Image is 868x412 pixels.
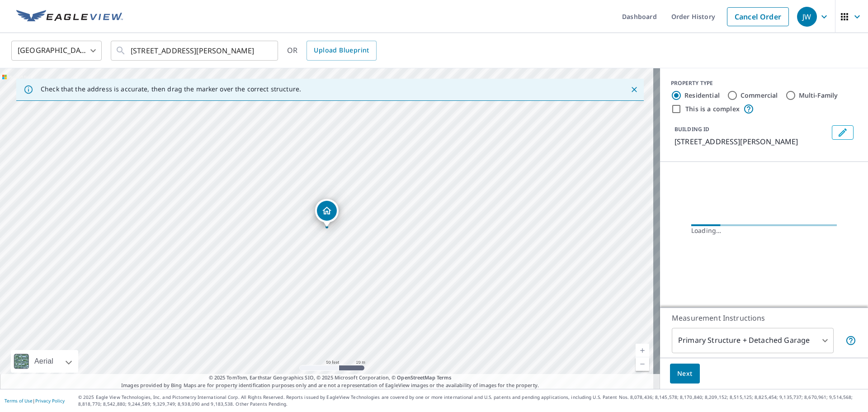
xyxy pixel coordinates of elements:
[684,91,720,100] label: Residential
[797,7,817,27] div: JW
[675,136,828,147] p: [STREET_ADDRESS][PERSON_NAME]
[11,38,102,63] div: [GEOGRAPHIC_DATA]
[685,104,740,114] label: This is a complex
[314,45,369,56] span: Upload Blueprint
[5,398,33,404] a: Terms of Use
[11,350,78,373] div: Aerial
[691,226,837,235] div: Loading…
[78,394,863,407] p: © 2025 Eagle View Technologies, Inc. and Pictometry International Corp. All Rights Reserved. Repo...
[307,41,376,61] a: Upload Blueprint
[677,368,693,379] span: Next
[636,344,649,357] a: Current Level 19, Zoom In
[209,374,452,382] span: © 2025 TomTom, Earthstar Geographics SIO, © 2025 Microsoft Corporation, ©
[5,398,65,403] p: |
[131,38,259,63] input: Search by address or latitude-longitude
[41,85,301,93] p: Check that the address is accurate, then drag the marker over the correct structure.
[287,41,377,61] div: OR
[636,357,649,371] a: Current Level 19, Zoom Out
[832,125,854,140] button: Edit building 1
[670,364,700,384] button: Next
[727,7,789,26] a: Cancel Order
[16,10,123,24] img: EV Logo
[437,374,452,381] a: Terms
[671,79,857,87] div: PROPERTY TYPE
[672,313,856,323] p: Measurement Instructions
[845,335,856,346] span: Your report will include the primary structure and a detached garage if one exists.
[397,374,435,381] a: OpenStreetMap
[32,350,56,373] div: Aerial
[675,125,709,133] p: BUILDING ID
[672,328,834,353] div: Primary Structure + Detached Garage
[628,84,640,95] button: Close
[315,199,339,227] div: Dropped pin, building 1, Residential property, 4582 TURNER SQ NW EDMONTON AB T6R3E4
[799,91,838,100] label: Multi-Family
[35,398,65,404] a: Privacy Policy
[741,91,778,100] label: Commercial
